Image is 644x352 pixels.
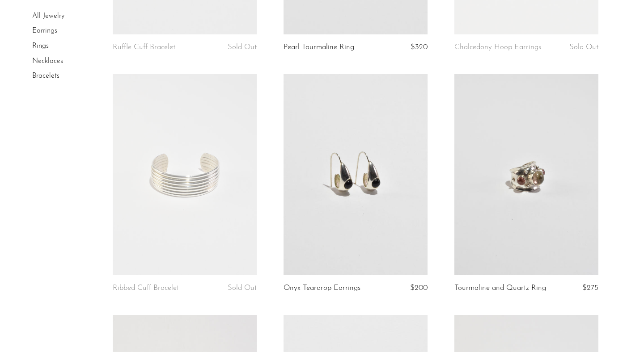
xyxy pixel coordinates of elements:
[32,28,57,35] a: Earrings
[411,43,428,51] span: $320
[410,284,428,292] span: $200
[228,43,257,51] span: Sold Out
[284,284,360,292] a: Onyx Teardrop Earrings
[454,284,546,292] a: Tourmaline and Quartz Ring
[32,72,59,80] a: Bracelets
[582,284,598,292] span: $275
[113,43,175,51] a: Ruffle Cuff Bracelet
[454,43,541,51] a: Chalcedony Hoop Earrings
[32,42,49,50] a: Rings
[32,13,64,20] a: All Jewelry
[32,58,63,65] a: Necklaces
[113,284,179,292] a: Ribbed Cuff Bracelet
[228,284,257,292] span: Sold Out
[569,43,598,51] span: Sold Out
[284,43,354,51] a: Pearl Tourmaline Ring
